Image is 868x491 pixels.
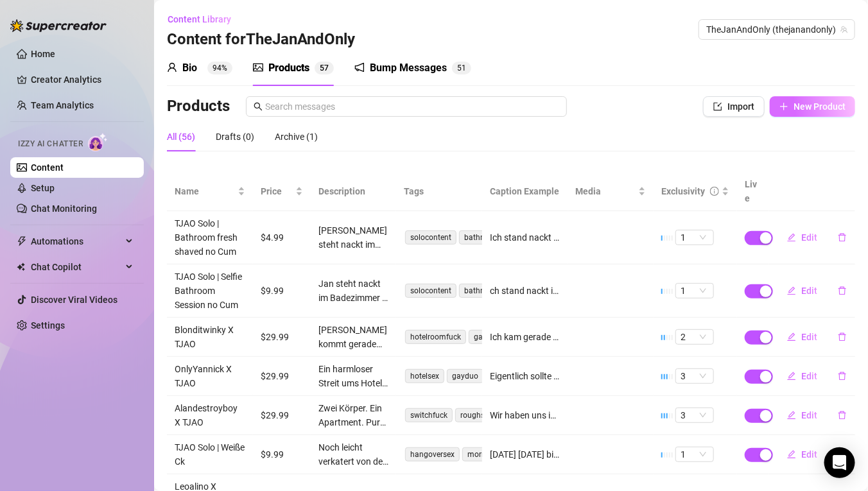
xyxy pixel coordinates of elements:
span: import [713,102,722,111]
span: edit [787,372,796,381]
span: delete [838,286,847,295]
div: Products [268,60,309,76]
span: delete [838,372,847,381]
div: Bio [182,60,197,76]
span: bathroomvibes [459,284,522,298]
span: 1 [681,230,709,245]
img: AI Chatter [88,133,108,151]
span: Price [261,184,293,198]
span: Content Library [168,14,231,24]
span: 5 [320,64,324,73]
span: Izzy AI Chatter [18,138,83,150]
span: edit [787,332,796,341]
td: TJAO Solo | Weiße Ck [167,435,253,474]
button: delete [828,405,857,426]
th: Live [737,172,769,211]
span: Edit [801,371,817,381]
input: Search messages [265,99,559,114]
a: Content [31,162,64,173]
span: delete [838,411,847,420]
button: Edit [777,327,828,347]
sup: 51 [452,62,471,74]
div: Jan steht nackt im Badezimmer – das Licht weich, der Spiegel im Hintergrund, die Stimmung direkt.... [318,277,389,305]
div: ch stand nackt im Bad vorm Spiegel… und konnte einfach nicht aufhören, mich selbst zu berühren 😮‍... [490,284,560,298]
button: Edit [777,405,828,426]
td: Alandestroyboy X TJAO [167,396,253,435]
span: Edit [801,232,817,243]
a: Discover Viral Videos [31,295,117,305]
a: Home [31,49,55,59]
span: Edit [801,410,817,420]
sup: 94% [207,62,232,74]
button: Edit [777,444,828,465]
div: Zwei Körper. Ein Apartment. Pure Spannung. [PERSON_NAME] und [PERSON_NAME] treffen in einem stilv... [318,401,389,429]
span: thunderbolt [17,236,27,246]
span: Chat Copilot [31,257,122,277]
button: Content Library [167,9,241,30]
span: New Product [794,101,846,112]
span: gayduo [469,330,505,344]
div: Archive (1) [275,130,318,144]
span: Edit [801,449,817,460]
div: [DATE] [DATE] bin ich einfach mit nem harten Schwanz aufgewacht 😅 noch total verkatert von [DATE]... [490,447,560,461]
span: search [254,102,263,111]
div: Eigentlich sollte es nur ein kurzer Streit ums Hotel-WLAN werden 😏📶 Aber dann stand plötzlich Onl... [490,369,560,383]
button: delete [828,327,857,347]
th: Caption Example [482,172,568,211]
div: [PERSON_NAME] steht nackt im Badezimmer, die Kamera hält direkt drauf. Ohne viele Worte beginnt e... [318,223,389,252]
span: 3 [681,369,709,383]
div: Ein harmloser Streit ums Hotel-WLAN wird zum Auslöser für einen der intensivsten Momente überhaup... [318,362,389,390]
span: solocontent [405,230,456,245]
td: $9.99 [253,435,311,474]
div: Exclusivity [661,184,705,198]
span: edit [787,286,796,295]
th: Tags [396,172,482,211]
span: delete [838,233,847,242]
span: info-circle [710,187,719,196]
button: delete [828,227,857,248]
span: Import [727,101,754,112]
a: Team Analytics [31,100,94,110]
span: edit [787,411,796,420]
button: delete [828,280,857,301]
button: Edit [777,280,828,301]
span: bathroomvibes [459,230,522,245]
span: 2 [681,330,709,344]
span: hotelroomfuck [405,330,466,344]
span: team [840,26,848,33]
span: 5 [457,64,462,73]
span: 3 [681,408,709,422]
span: picture [253,62,263,73]
td: TJAO Solo | Bathroom fresh shaved no Cum [167,211,253,264]
span: Automations [31,231,122,252]
td: OnlyYannick X TJAO [167,357,253,396]
div: All (56) [167,130,195,144]
span: user [167,62,177,73]
span: Name [175,184,235,198]
span: solocontent [405,284,456,298]
sup: 57 [315,62,334,74]
button: delete [828,444,857,465]
span: Edit [801,332,817,342]
span: edit [787,233,796,242]
th: Name [167,172,253,211]
img: Chat Copilot [17,263,25,271]
div: Bump Messages [370,60,447,76]
div: Noch leicht verkatert von der letzten Partynacht [PERSON_NAME] mit einem klaren Gefühl auf: Geilh... [318,440,389,469]
span: 1 [681,447,709,461]
span: hotelsex [405,369,444,383]
span: delete [838,332,847,341]
button: Edit [777,227,828,248]
img: logo-BBDzfeDw.svg [10,19,107,32]
span: Media [576,184,636,198]
th: Price [253,172,311,211]
div: Open Intercom Messenger [824,447,855,478]
td: $4.99 [253,211,311,264]
th: Description [311,172,397,211]
span: roughsex [455,408,498,422]
th: Media [568,172,654,211]
span: switchfuck [405,408,453,422]
div: Drafts (0) [216,130,254,144]
button: delete [828,366,857,386]
span: edit [787,450,796,459]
